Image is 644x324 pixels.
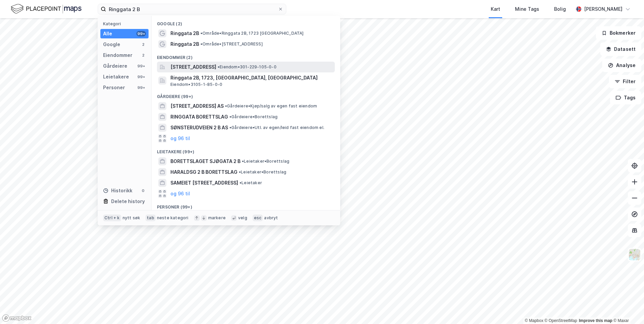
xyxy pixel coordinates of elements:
div: esc [253,215,263,221]
div: [PERSON_NAME] [584,5,622,13]
button: Bokmerker [596,26,641,40]
div: 99+ [136,63,146,69]
div: Delete history [111,197,145,205]
span: • [225,103,227,108]
span: Gårdeiere • Utl. av egen/leid fast eiendom el. [229,125,324,130]
button: Tags [610,91,641,104]
span: Ringgata 2B, 1723, [GEOGRAPHIC_DATA], [GEOGRAPHIC_DATA] [170,74,332,82]
a: Mapbox homepage [2,314,32,322]
div: 2 [140,42,146,47]
input: Søk på adresse, matrikkel, gårdeiere, leietakere eller personer [106,4,278,14]
div: velg [238,215,247,221]
span: SØNSTERUDVEIEN 2 B AS [170,124,228,132]
button: Filter [609,75,641,88]
span: Område • [STREET_ADDRESS] [200,41,263,47]
span: BORETTSLAGET SJØGATA 2 B [170,157,240,165]
div: Eiendommer (2) [152,50,340,62]
div: Gårdeiere [103,62,127,70]
span: • [239,180,241,185]
span: HARALDSG 2 B BORETTSLAG [170,168,237,176]
span: Område • Ringgata 2B, 1723 [GEOGRAPHIC_DATA] [200,31,304,36]
span: Leietaker • Borettslag [242,159,289,164]
img: logo.f888ab2527a4732fd821a326f86c7f29.svg [11,3,82,15]
span: • [200,31,202,36]
div: Kart [491,5,500,13]
div: Personer [103,84,125,92]
span: Eiendom • 3105-1-85-0-0 [170,82,222,87]
div: Ctrl + k [103,215,121,221]
a: Improve this map [579,318,612,323]
div: Kategori [103,21,149,26]
div: 99+ [136,85,146,90]
span: Gårdeiere • Borettslag [229,114,278,120]
span: [STREET_ADDRESS] AS [170,102,224,110]
img: Z [628,248,641,261]
div: Leietakere [103,73,129,81]
span: • [239,169,241,174]
button: Datasett [600,42,641,56]
div: Personer (99+) [152,199,340,211]
div: nytt søk [123,215,140,221]
div: 0 [140,188,146,193]
div: avbryt [264,215,278,221]
span: • [242,159,244,164]
div: Historikk [103,187,132,195]
div: Alle [103,30,112,38]
span: Eiendom • 301-229-105-0-0 [218,64,277,70]
span: [STREET_ADDRESS] [170,63,216,71]
div: neste kategori [157,215,189,221]
span: Leietaker • Borettslag [239,169,286,175]
span: • [218,64,220,69]
div: Leietakere (99+) [152,144,340,156]
iframe: Chat Widget [610,292,644,324]
span: Ringgata 2B [170,29,199,37]
span: Leietaker [239,180,262,186]
div: markere [208,215,226,221]
div: Gårdeiere (99+) [152,89,340,101]
a: Mapbox [525,318,543,323]
div: Bolig [554,5,566,13]
button: og 96 til [170,190,190,198]
div: 99+ [136,74,146,79]
div: 99+ [136,31,146,36]
button: Analyse [602,59,641,72]
div: 2 [140,53,146,58]
button: og 96 til [170,134,190,142]
a: OpenStreetMap [545,318,577,323]
span: SAMEIET [STREET_ADDRESS] [170,179,238,187]
span: Ringgata 2B [170,40,199,48]
div: Google [103,40,120,48]
div: Google (2) [152,16,340,28]
span: • [200,41,202,46]
div: tab [146,215,156,221]
div: Mine Tags [515,5,539,13]
div: Eiendommer [103,51,132,59]
span: • [229,114,231,119]
span: Gårdeiere • Kjøp/salg av egen fast eiendom [225,103,317,109]
span: RINGGATA BORETTSLAG [170,113,228,121]
span: • [229,125,231,130]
